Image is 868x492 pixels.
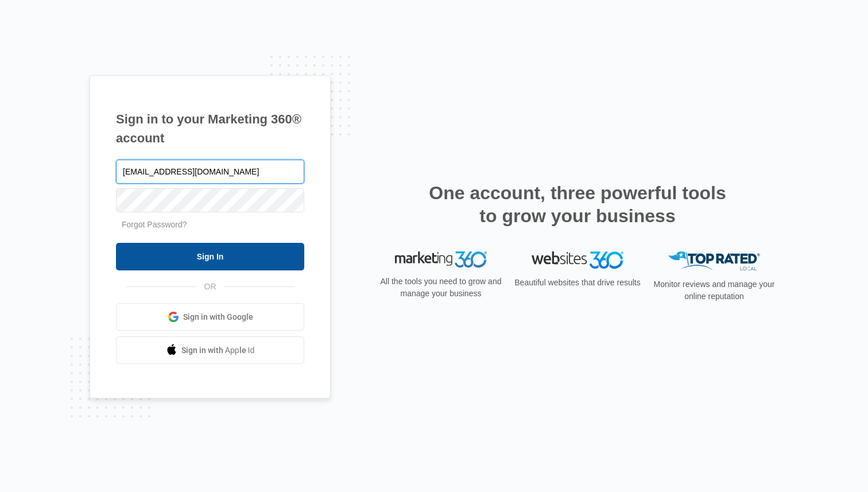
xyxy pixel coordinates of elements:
[377,276,505,300] p: All the tools you need to grow and manage your business
[395,251,487,268] img: Marketing 360
[116,160,304,184] input: Email
[532,251,623,268] img: Websites 360
[425,181,730,227] h2: One account, three powerful tools to grow your business
[650,278,778,303] p: Monitor reviews and manage your online reputation
[116,336,304,364] a: Sign in with Apple Id
[181,344,255,357] span: Sign in with Apple Id
[116,243,304,270] input: Sign In
[513,277,642,289] p: Beautiful websites that drive results
[122,220,187,229] a: Forgot Password?
[196,281,224,293] span: OR
[116,303,304,331] a: Sign in with Google
[183,311,253,323] span: Sign in with Google
[668,251,760,270] img: Top Rated Local
[116,110,304,148] h1: Sign in to your Marketing 360® account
